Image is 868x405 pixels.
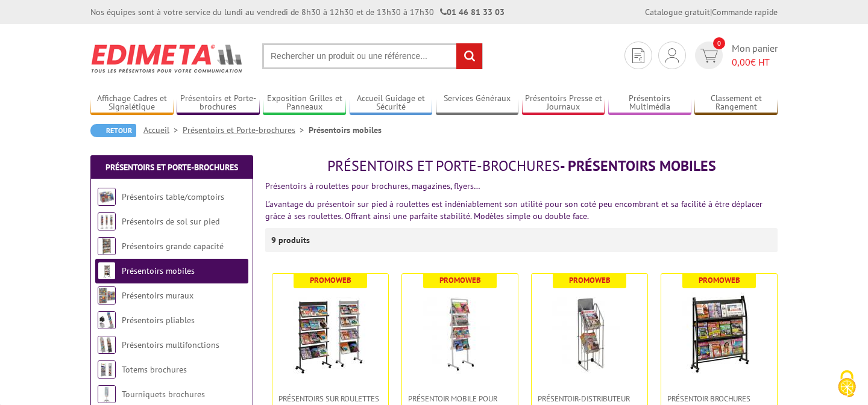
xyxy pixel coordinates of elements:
img: devis rapide [665,48,679,63]
img: Présentoirs sur roulettes pour brochures [288,292,373,376]
a: Affichage Cadres et Signalétique [90,93,174,113]
input: Rechercher un produit ou une référence... [262,43,483,69]
a: Exposition Grilles et Panneaux [263,93,346,113]
div: Nos équipes sont à votre service du lundi au vendredi de 8h30 à 12h30 et de 13h30 à 17h30 [90,6,505,18]
img: devis rapide [700,49,718,63]
img: Cookies (fenêtre modale) [832,369,862,399]
img: Présentoirs pliables [98,311,116,329]
img: devis rapide [632,48,644,63]
a: Présentoirs table/comptoirs [122,191,224,202]
span: Présentoirs et Porte-brochures [327,156,560,175]
a: Présentoirs mobiles [122,265,195,276]
p: L’avantage du présentoir sur pied à roulettes est indéniablement son utilité pour son coté peu en... [265,198,778,222]
a: Accueil Guidage et Sécurité [350,93,433,113]
div: | [645,6,778,18]
a: Présentoirs de sol sur pied [122,216,219,227]
span: € HT [732,55,778,69]
img: Edimeta [90,36,244,81]
a: Présentoirs muraux [122,290,193,301]
a: Présentoirs pliables [122,315,195,326]
a: Présentoirs et Porte-brochures [105,162,238,173]
b: Promoweb [439,275,481,285]
img: Présentoir-distributeur mobile pour quotidiens/journaux, 2 bacs grande capacité [547,292,632,376]
b: Promoweb [569,275,611,285]
img: Présentoirs muraux [98,286,116,305]
b: Promoweb [699,275,740,285]
img: Présentoirs de sol sur pied [98,212,116,230]
p: 9 produits [271,228,316,252]
a: Totems brochures [122,364,187,375]
img: Tourniquets brochures [98,385,116,403]
img: Totems brochures [98,360,116,379]
li: Présentoirs mobiles [309,124,382,136]
p: Présentoirs à roulettes pour brochures, magazines, flyers… [265,180,778,192]
a: Commande rapide [712,7,778,17]
a: Présentoirs grande capacité [122,241,224,252]
img: Présentoirs multifonctions [98,336,116,354]
input: rechercher [456,43,482,69]
span: 0,00 [732,56,750,68]
a: Présentoirs et Porte-brochures [177,93,260,113]
a: Retour [90,124,136,137]
button: Cookies (fenêtre modale) [826,364,868,405]
img: Présentoirs grande capacité [98,237,116,255]
img: Présentoir mobile pour brochures double-faces Design aluminium [418,292,502,376]
a: Tourniquets brochures [122,389,205,400]
a: Services Généraux [436,93,519,113]
a: Classement et Rangement [694,93,778,113]
img: Présentoirs mobiles [98,262,116,280]
img: Présentoirs table/comptoirs [98,188,116,206]
a: Présentoirs et Porte-brochures [183,125,309,135]
a: Catalogue gratuit [645,7,710,17]
span: Mon panier [732,42,778,69]
a: devis rapide 0 Mon panier 0,00€ HT [692,42,778,69]
span: 0 [713,37,725,49]
img: Présentoir Brochures mobile Black-Line® simple-face large noir [677,292,761,376]
h1: - Présentoirs mobiles [265,158,778,174]
strong: 01 46 81 33 03 [440,7,505,17]
a: Présentoirs Presse et Journaux [522,93,605,113]
a: Présentoirs multifonctions [122,339,219,350]
a: Présentoirs Multimédia [608,93,691,113]
b: Promoweb [310,275,351,285]
a: Accueil [143,125,183,135]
